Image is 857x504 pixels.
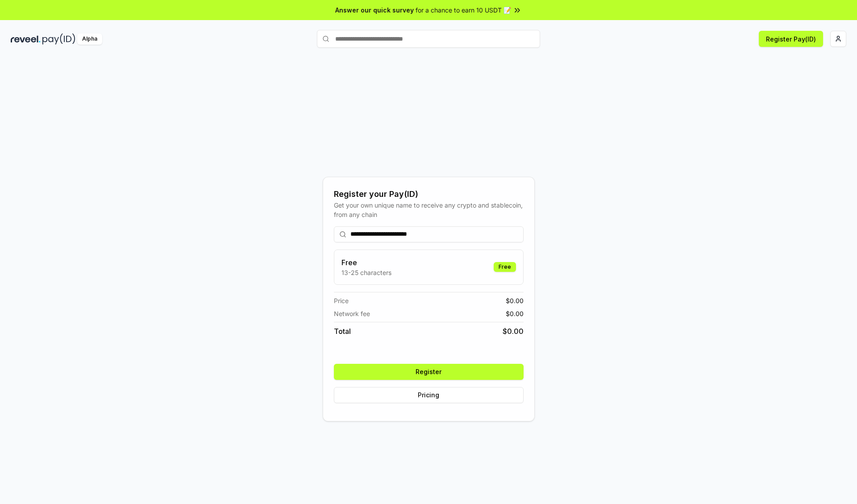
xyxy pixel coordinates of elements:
[334,309,370,318] span: Network fee
[334,326,351,337] span: Total
[341,268,391,277] p: 13-25 characters
[506,309,524,318] span: $ 0.00
[494,262,516,272] div: Free
[416,5,511,15] span: for a chance to earn 10 USDT 📝
[334,296,349,305] span: Price
[335,5,414,15] span: Answer our quick survey
[341,257,391,268] h3: Free
[334,188,524,200] div: Register your Pay(ID)
[334,364,524,380] button: Register
[759,31,823,47] button: Register Pay(ID)
[42,33,75,45] img: pay_id
[334,200,524,219] div: Get your own unique name to receive any crypto and stablecoin, from any chain
[11,33,41,45] img: reveel_dark
[506,296,524,305] span: $ 0.00
[334,387,524,403] button: Pricing
[77,33,102,45] div: Alpha
[503,326,524,337] span: $ 0.00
